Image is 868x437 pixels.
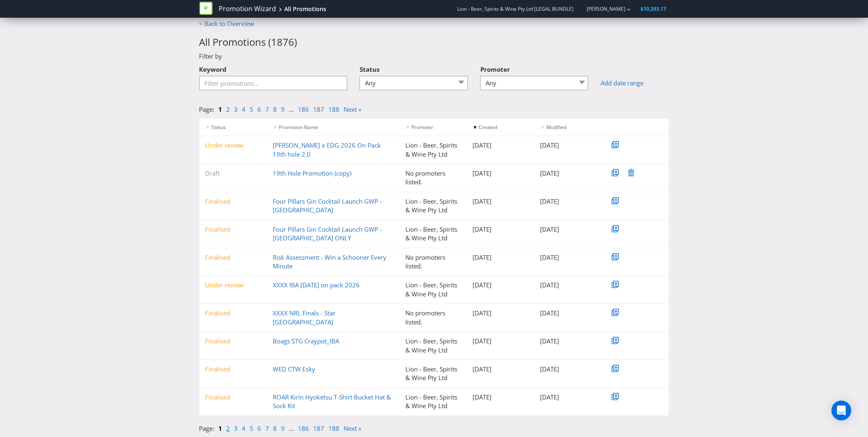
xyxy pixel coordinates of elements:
[399,309,467,327] div: No promoters listed.
[480,65,510,73] span: Promoter
[467,141,534,150] div: [DATE]
[273,141,381,158] a: [PERSON_NAME] x EDG 2026 On Pack 19th hole 2.0
[281,105,285,113] a: 9
[250,105,254,113] a: 5
[273,281,360,289] a: XXXX IBA [DATE] on pack 2026
[467,365,534,374] div: [DATE]
[266,424,269,432] a: 7
[199,424,215,432] span: Page:
[242,105,246,113] a: 4
[579,5,626,12] a: [PERSON_NAME]
[258,105,262,113] a: 6
[199,61,227,74] label: Keyword
[412,124,433,131] span: Promoter
[199,309,267,317] div: Finalised
[534,197,601,206] div: [DATE]
[467,225,534,234] div: [DATE]
[219,424,222,432] a: 1
[199,281,267,289] div: Under review
[284,5,326,13] div: All Promotions
[399,393,467,411] div: Lion - Beer, Spirits & Wine Pty Ltd
[289,424,298,433] li: ...
[399,225,467,243] div: Lion - Beer, Spirits & Wine Pty Ltd
[199,393,267,402] div: Finalised
[266,105,269,113] a: 7
[458,5,574,12] span: Lion - Beer, Spirits & Wine Pty Ltd [LEGAL BUNDLE]
[546,124,566,131] span: Modified
[274,424,277,432] a: 8
[467,309,534,317] div: [DATE]
[227,424,230,432] a: 2
[281,424,285,432] a: 9
[199,105,215,113] span: Page:
[273,169,351,177] a: 19th Hole Promotion (copy)
[540,124,545,131] span: ▼
[399,281,467,298] div: Lion - Beer, Spirits & Wine Pty Ltd
[199,253,267,262] div: Finalised
[534,169,601,178] div: [DATE]
[199,337,267,345] div: Finalised
[211,124,226,131] span: Status
[199,197,267,206] div: Finalised
[273,225,382,242] a: Four PIllars Gin Cocktail Launch GWP - [GEOGRAPHIC_DATA] ONLY
[467,253,534,262] div: [DATE]
[534,393,601,402] div: [DATE]
[473,124,478,131] span: ▼
[601,79,669,87] a: Add date range
[534,337,601,345] div: [DATE]
[289,105,298,114] li: ...
[399,197,467,215] div: Lion - Beer, Spirits & Wine Pty Ltd
[399,169,467,187] div: No promoters listed.
[399,253,467,271] div: No promoters listed.
[219,105,222,113] a: 1
[329,424,340,432] a: 188
[219,4,276,14] a: Promotion Wizard
[242,424,246,432] a: 4
[271,35,295,49] span: 1876
[467,337,534,345] div: [DATE]
[534,309,601,317] div: [DATE]
[273,197,382,214] a: Four PIllars Gin Cocktail Launch GWP - [GEOGRAPHIC_DATA]
[467,197,534,206] div: [DATE]
[273,393,391,410] a: ROAR Kirin Hyoketsu T-Shirt Bucket Hat & Sock Kit
[273,309,335,326] a: XXXX NRL Finals - Star [GEOGRAPHIC_DATA]
[199,35,271,49] span: All Promotions (
[227,105,230,113] a: 2
[274,105,277,113] a: 8
[479,124,498,131] span: Created
[199,365,267,374] div: Finalised
[399,337,467,355] div: Lion - Beer, Spirits & Wine Pty Ltd
[273,365,315,373] a: WED CTW Esky
[199,141,267,150] div: Under review
[329,105,340,113] a: 188
[534,281,601,289] div: [DATE]
[534,141,601,150] div: [DATE]
[467,393,534,402] div: [DATE]
[206,124,211,131] span: ▼
[234,105,238,113] a: 3
[273,337,339,345] a: Boags STG Craypot_IBA
[344,105,362,113] a: Next »
[298,105,309,113] a: 186
[641,5,667,12] span: $10,293.17
[199,169,267,178] div: Draft
[193,52,675,61] div: Filter by
[534,253,601,262] div: [DATE]
[344,424,362,432] a: Next »
[298,424,309,432] a: 186
[405,124,410,131] span: ▼
[314,105,325,113] a: 187
[399,141,467,159] div: Lion - Beer, Spirits & Wine Pty Ltd
[295,35,297,49] span: )
[279,124,318,131] span: Promotion Name
[199,225,267,234] div: Finalised
[467,281,534,289] div: [DATE]
[273,253,386,270] a: Risk Assessment - Win a Schooner Every Minute
[534,225,601,234] div: [DATE]
[534,365,601,374] div: [DATE]
[832,401,852,421] div: Open Intercom Messenger
[234,424,238,432] a: 3
[199,76,348,90] input: Filter promotions...
[258,424,262,432] a: 6
[360,65,379,73] span: Status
